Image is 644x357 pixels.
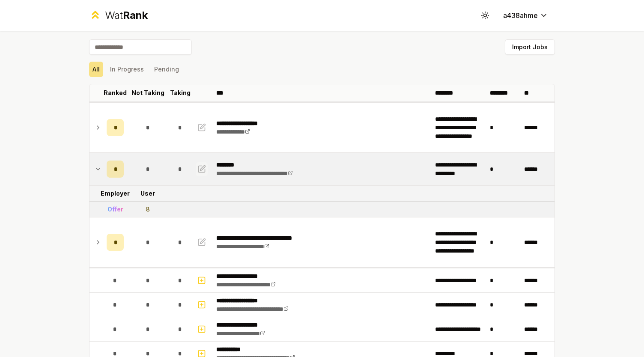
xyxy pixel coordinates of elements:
span: a438ahme [503,10,538,21]
p: Ranked [104,89,127,97]
td: Employer [103,186,127,201]
a: WatRank [89,9,148,22]
button: Pending [151,62,182,77]
div: 8 [146,205,150,214]
button: All [89,62,103,77]
div: Wat [105,9,148,22]
span: Rank [123,9,148,21]
button: Import Jobs [505,39,555,55]
td: User [127,186,168,201]
button: In Progress [107,62,147,77]
button: a438ahme [496,8,555,23]
p: Taking [170,89,191,97]
p: Not Taking [131,89,164,97]
div: Offer [107,205,123,214]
